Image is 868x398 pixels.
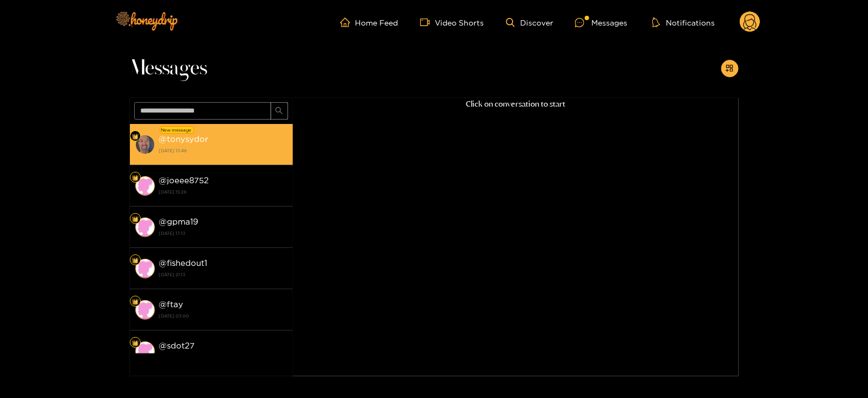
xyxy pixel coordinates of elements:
img: Fan Level [132,133,139,140]
span: Messages [130,55,208,82]
p: Click on conversation to start [293,98,739,110]
img: conversation [135,259,155,278]
div: New message [160,126,194,134]
strong: [DATE] 17:13 [159,228,288,238]
span: home [340,17,355,27]
button: appstore-add [721,60,739,77]
strong: @ fishedout1 [159,258,208,268]
strong: @ joeee8752 [159,176,209,185]
div: Messages [575,16,627,29]
strong: [DATE] 15:28 [159,187,288,197]
span: video-camera [420,17,435,27]
img: conversation [135,135,155,154]
strong: @ gpma19 [159,217,199,226]
strong: [DATE] 03:00 [159,311,288,321]
img: conversation [135,341,155,361]
strong: @ tonysydor [159,134,209,144]
a: Discover [506,18,553,27]
img: conversation [135,176,155,196]
strong: @ sdot27 [159,341,195,350]
a: Video Shorts [420,17,484,27]
span: appstore-add [726,64,734,73]
span: search [275,107,283,116]
strong: @ ftay [159,300,184,309]
img: Fan Level [132,216,139,222]
a: Home Feed [340,17,398,27]
button: Notifications [649,17,718,28]
img: Fan Level [132,175,139,181]
button: search [271,102,288,120]
img: conversation [135,300,155,320]
strong: [DATE] 09:30 [159,352,288,362]
img: conversation [135,217,155,237]
img: Fan Level [132,257,139,264]
img: Fan Level [132,298,139,305]
img: Fan Level [132,340,139,346]
strong: [DATE] 21:13 [159,270,288,279]
strong: [DATE] 13:49 [159,146,288,156]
